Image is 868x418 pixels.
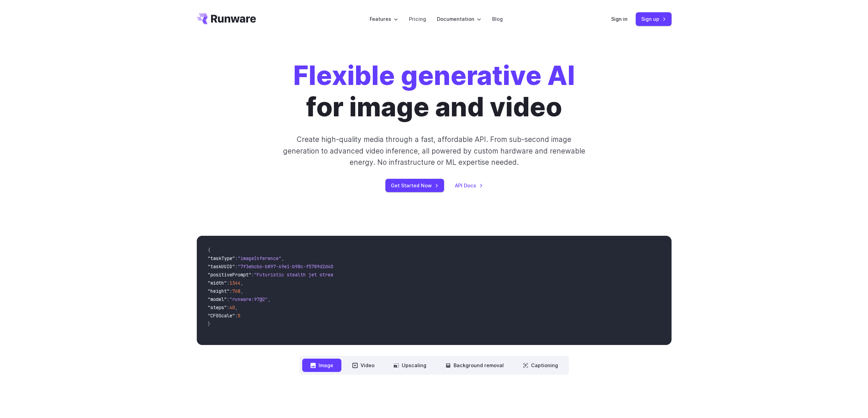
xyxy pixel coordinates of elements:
[281,255,284,261] span: ,
[235,263,238,270] span: :
[235,304,238,311] span: ,
[230,288,232,294] span: :
[492,15,503,23] a: Blog
[230,280,240,286] span: 1344
[238,313,240,319] span: 5
[344,359,383,372] button: Video
[611,15,628,23] a: Sign in
[437,359,512,372] button: Background removal
[227,296,230,302] span: :
[208,263,235,270] span: "taskUUID"
[293,60,575,91] strong: Flexible generative AI
[235,313,238,319] span: :
[208,280,227,286] span: "width"
[227,280,230,286] span: :
[636,12,672,26] a: Sign up
[282,134,586,168] p: Create high-quality media through a fast, affordable API. From sub-second image generation to adv...
[232,288,240,294] span: 768
[238,255,281,261] span: "imageInference"
[227,304,230,311] span: :
[197,13,256,24] a: Go to /
[208,272,251,278] span: "positivePrompt"
[208,247,210,253] span: {
[385,179,444,192] a: Get Started Now
[302,359,341,372] button: Image
[268,296,270,302] span: ,
[208,313,235,319] span: "CFGScale"
[235,255,238,261] span: :
[240,280,243,286] span: ,
[230,296,268,302] span: "runware:97@2"
[208,255,235,261] span: "taskType"
[208,296,227,302] span: "model"
[238,263,341,270] span: "7f3ebcb6-b897-49e1-b98c-f5789d2d40d7"
[254,272,502,278] span: "Futuristic stealth jet streaking through a neon-lit cityscape with glowing purple exhaust"
[370,15,398,23] label: Features
[208,288,230,294] span: "height"
[515,359,566,372] button: Captioning
[208,304,227,311] span: "steps"
[437,15,481,23] label: Documentation
[251,272,254,278] span: :
[385,359,435,372] button: Upscaling
[240,288,243,294] span: ,
[455,182,483,189] a: API Docs
[293,60,575,123] h1: for image and video
[208,321,210,327] span: }
[409,15,426,23] a: Pricing
[230,304,235,311] span: 40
